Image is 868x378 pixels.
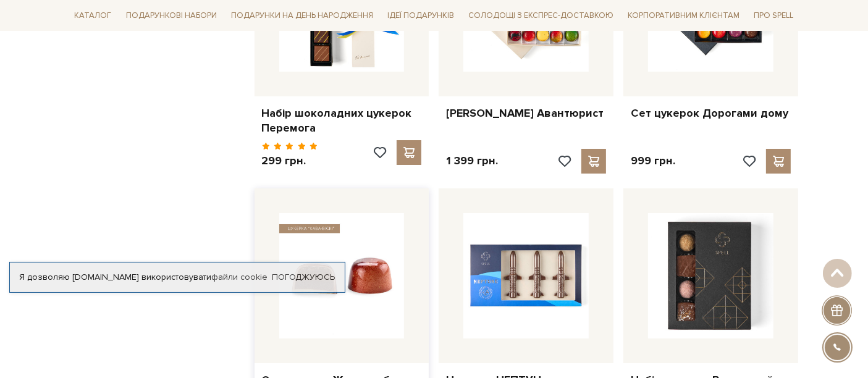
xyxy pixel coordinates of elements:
p: 299 грн. [262,154,318,168]
div: Я дозволяю [DOMAIN_NAME] використовувати [10,272,345,283]
a: Сет цукерок Дорогами дому [631,106,791,120]
p: 1 399 грн. [446,154,498,168]
a: Солодощі з експрес-доставкою [463,5,618,26]
a: Погоджуюсь [272,272,335,283]
a: Про Spell [749,6,798,25]
p: 999 грн. [631,154,675,168]
a: Набір шоколадних цукерок Перемога [262,106,422,135]
a: Подарункові набори [121,6,222,25]
a: файли cookie [211,272,268,282]
img: Сет цукерок Життєлюбка [279,213,405,338]
a: [PERSON_NAME] Авантюрист [446,106,606,120]
a: Каталог [70,6,117,25]
a: Корпоративним клієнтам [623,6,744,25]
a: Ідеї подарунків [382,6,459,25]
a: Подарунки на День народження [226,6,378,25]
